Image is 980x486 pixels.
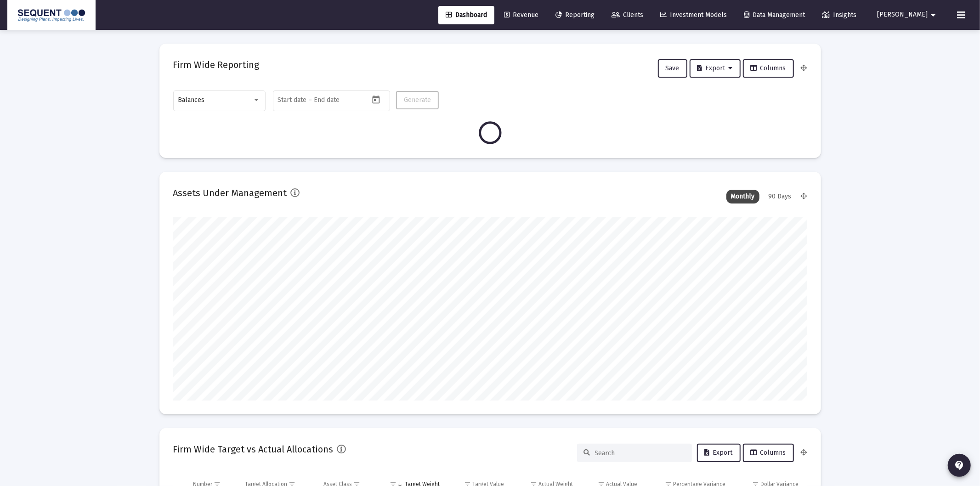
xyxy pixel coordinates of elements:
button: Columns [743,444,794,462]
mat-icon: contact_support [954,460,965,471]
span: Balances [178,96,204,104]
a: Insights [815,6,864,24]
div: Monthly [726,190,759,203]
button: Save [658,59,687,78]
button: Export [690,59,741,78]
button: Export [697,444,741,462]
div: 90 Days [764,190,796,203]
input: End date [314,96,358,104]
span: Revenue [504,11,538,19]
a: Revenue [497,6,546,24]
span: Save [666,64,680,72]
span: Columns [751,449,786,457]
span: Dashboard [446,11,487,19]
button: Open calendar [369,93,383,106]
span: – [308,96,312,104]
button: Generate [396,91,439,109]
a: Clients [604,6,651,24]
a: Data Management [736,6,812,24]
span: Investment Models [660,11,727,19]
button: Columns [743,59,794,78]
span: Clients [612,11,643,19]
a: Reporting [548,6,602,24]
span: Export [705,449,733,457]
a: Dashboard [438,6,494,24]
span: [PERSON_NAME] [877,11,928,19]
input: Start date [278,96,306,104]
span: Export [697,64,733,72]
mat-icon: arrow_drop_down [928,6,939,24]
button: [PERSON_NAME] [866,6,950,24]
span: Insights [822,11,856,19]
input: Search [595,449,685,457]
h2: Firm Wide Reporting [173,57,260,72]
img: Dashboard [14,6,89,24]
span: Reporting [555,11,595,19]
a: Investment Models [653,6,734,24]
h2: Firm Wide Target vs Actual Allocations [173,442,334,457]
h2: Assets Under Management [173,186,287,200]
span: Columns [751,64,786,72]
span: Data Management [744,11,805,19]
span: Generate [404,96,431,104]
